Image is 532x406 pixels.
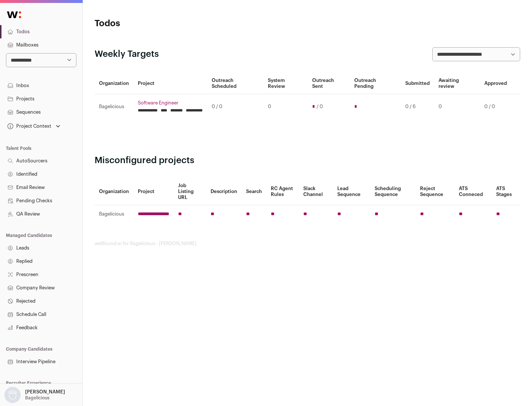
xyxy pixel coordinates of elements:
[492,178,520,205] th: ATS Stages
[263,73,307,94] th: System Review
[416,178,455,205] th: Reject Sequence
[133,178,174,205] th: Project
[242,178,266,205] th: Search
[25,389,65,395] p: [PERSON_NAME]
[6,121,62,131] button: Open dropdown
[299,178,333,205] th: Slack Channel
[263,94,307,120] td: 0
[133,73,207,94] th: Project
[454,178,491,205] th: ATS Conneced
[3,387,66,403] button: Open dropdown
[401,94,434,120] td: 0 / 6
[350,73,400,94] th: Outreach Pending
[266,178,299,205] th: RC Agent Rules
[6,123,51,129] div: Project Context
[174,178,206,205] th: Job Listing URL
[95,94,133,120] td: Bagelicious
[3,7,25,22] img: Wellfound
[480,73,511,94] th: Approved
[138,100,203,106] a: Software Engineer
[95,178,133,205] th: Organization
[206,178,242,205] th: Description
[25,395,50,401] p: Bagelicious
[95,48,159,60] h2: Weekly Targets
[317,104,323,110] span: / 0
[207,94,263,120] td: 0 / 0
[401,73,434,94] th: Submitted
[95,241,520,247] footer: wellfound:ai for Bagelicious - [PERSON_NAME]
[95,155,520,166] h2: Misconfigured projects
[308,73,350,94] th: Outreach Sent
[4,387,21,403] img: nopic.png
[434,94,480,120] td: 0
[480,94,511,120] td: 0 / 0
[333,178,370,205] th: Lead Sequence
[95,205,133,223] td: Bagelicious
[95,18,236,30] h1: Todos
[95,73,133,94] th: Organization
[370,178,416,205] th: Scheduling Sequence
[434,73,480,94] th: Awaiting review
[207,73,263,94] th: Outreach Scheduled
